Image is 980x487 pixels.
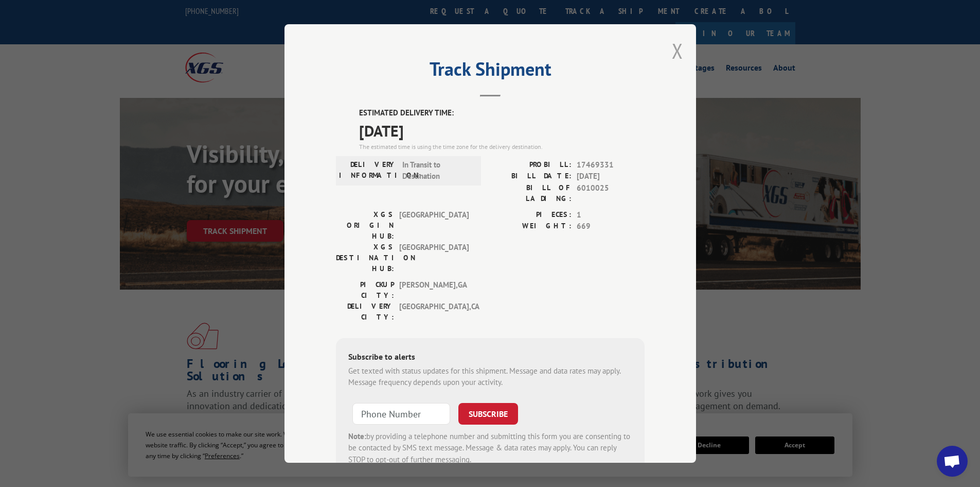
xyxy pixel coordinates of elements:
[490,171,572,182] label: BILL DATE:
[490,182,572,204] label: BILL OF LADING:
[336,62,645,81] h2: Track Shipment
[348,365,632,389] div: Get texted with status updates for this shipment. Message and data rates may apply. Message frequ...
[577,182,645,204] span: 6010025
[577,209,645,221] span: 1
[352,403,450,425] input: Phone Number
[348,431,366,441] strong: Note:
[359,107,645,119] label: ESTIMATED DELIVERY TIME:
[336,242,394,274] label: XGS DESTINATION HUB:
[490,221,572,232] label: WEIGHT:
[336,209,394,242] label: XGS ORIGIN HUB:
[577,171,645,182] span: [DATE]
[359,119,645,142] span: [DATE]
[348,350,632,365] div: Subscribe to alerts
[399,301,469,323] span: [GEOGRAPHIC_DATA] , CA
[490,209,572,221] label: PIECES:
[399,279,469,301] span: [PERSON_NAME] , GA
[577,221,645,232] span: 669
[359,142,645,152] div: The estimated time is using the time zone for the delivery destination.
[402,159,472,182] span: In Transit to Destination
[339,159,397,182] label: DELIVERY INFORMATION:
[577,159,645,171] span: 17469331
[458,403,518,425] button: SUBSCRIBE
[937,446,968,477] a: Open chat
[336,301,394,323] label: DELIVERY CITY:
[490,159,572,171] label: PROBILL:
[336,279,394,301] label: PICKUP CITY:
[399,242,469,274] span: [GEOGRAPHIC_DATA]
[348,431,632,466] div: by providing a telephone number and submitting this form you are consenting to be contacted by SM...
[672,37,683,64] button: Close modal
[399,209,469,242] span: [GEOGRAPHIC_DATA]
